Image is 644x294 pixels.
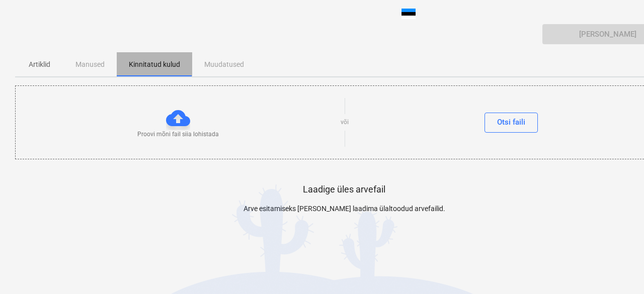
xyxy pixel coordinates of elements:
font: Kinnitatud kulud [129,60,180,68]
font: või [341,119,349,126]
font: Proovi mõni fail siia lohistada [137,131,219,138]
font: Artiklid [29,60,50,68]
font: Arve esitamiseks [PERSON_NAME] laadima ülaltoodud arvefailid. [244,205,445,213]
font: Laadige üles arvefail [303,184,385,194]
button: Otsi faili [485,113,538,133]
font: Otsi faili [497,118,525,127]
